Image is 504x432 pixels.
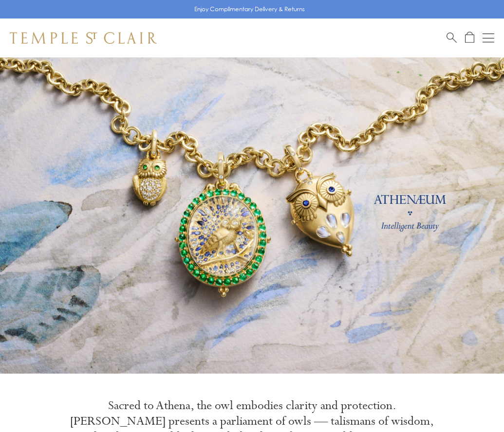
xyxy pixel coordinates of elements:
p: Enjoy Complimentary Delivery & Returns [194,4,305,14]
img: Temple St. Clair [10,32,157,44]
a: Open Shopping Bag [465,32,474,44]
button: Open navigation [483,32,494,44]
a: Search [447,32,457,44]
